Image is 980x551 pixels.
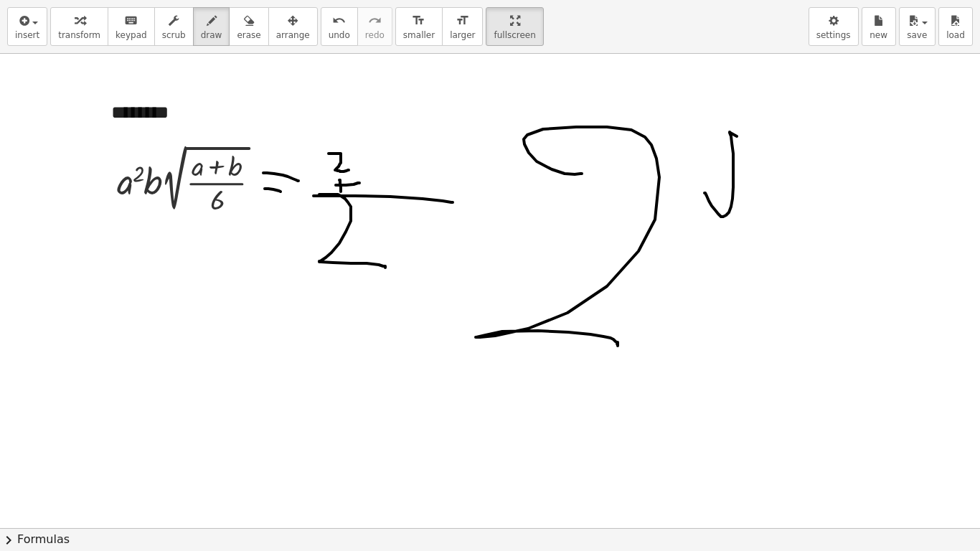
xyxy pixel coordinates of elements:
[237,30,260,40] span: erase
[938,7,973,46] button: load
[329,30,350,40] span: undo
[276,30,310,40] span: arrange
[124,12,138,29] i: keyboard
[870,30,887,40] span: new
[907,30,927,40] span: save
[7,7,47,46] button: insert
[494,30,535,40] span: fullscreen
[193,7,230,46] button: draw
[412,12,425,29] i: format_size
[450,30,475,40] span: larger
[268,7,318,46] button: arrange
[15,30,39,40] span: insert
[116,30,147,40] span: keypad
[442,7,483,46] button: format_sizelarger
[50,7,108,46] button: transform
[201,30,222,40] span: draw
[365,30,385,40] span: redo
[58,30,100,40] span: transform
[368,12,382,29] i: redo
[862,7,896,46] button: new
[321,7,358,46] button: undoundo
[946,30,965,40] span: load
[403,30,435,40] span: smaller
[332,12,346,29] i: undo
[357,7,392,46] button: redoredo
[162,30,186,40] span: scrub
[899,7,936,46] button: save
[486,7,543,46] button: fullscreen
[816,30,851,40] span: settings
[809,7,859,46] button: settings
[395,7,443,46] button: format_sizesmaller
[456,12,469,29] i: format_size
[108,7,155,46] button: keyboardkeypad
[154,7,194,46] button: scrub
[229,7,268,46] button: erase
